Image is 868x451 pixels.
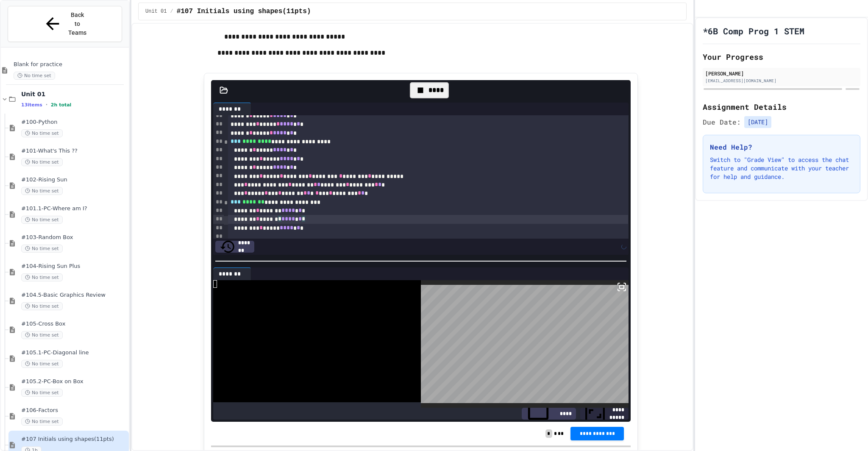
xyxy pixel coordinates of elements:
[21,129,63,137] span: No time set
[21,389,63,397] span: No time set
[21,119,127,126] span: #100-Python
[21,176,127,184] span: #102-Rising Sun
[21,90,127,98] span: Unit 01
[705,78,858,84] div: [EMAIL_ADDRESS][DOMAIN_NAME]
[21,158,63,166] span: No time set
[703,25,804,37] h1: *6B Comp Prog 1 STEM
[710,156,853,181] p: Switch to "Grade View" to access the chat feature and communicate with your teacher for help and ...
[67,11,87,37] span: Back to Teams
[21,302,63,310] span: No time set
[703,51,860,63] h2: Your Progress
[14,61,127,68] span: Blank for practice
[21,216,63,224] span: No time set
[21,436,127,443] span: #107 Initials using shapes(11pts)
[710,142,853,152] h3: Need Help?
[145,8,167,15] span: Unit 01
[703,101,860,113] h2: Assignment Details
[8,6,122,42] button: Back to Teams
[21,234,127,241] span: #103-Random Box
[21,292,127,299] span: #104.5-Basic Graphics Review
[177,6,311,17] span: #107 Initials using shapes(11pts)
[21,320,127,328] span: #105-Cross Box
[21,331,63,339] span: No time set
[21,418,63,426] span: No time set
[705,70,858,77] div: [PERSON_NAME]
[21,187,63,195] span: No time set
[21,407,127,414] span: #106-Factors
[21,360,63,368] span: No time set
[21,349,127,356] span: #105.1-PC-Diagonal line
[14,72,55,80] span: No time set
[21,273,63,281] span: No time set
[21,102,42,108] span: 13 items
[21,245,63,253] span: No time set
[51,102,72,108] span: 2h total
[21,378,127,385] span: #105.2-PC-Box on Box
[46,101,47,108] span: •
[703,117,741,127] span: Due Date:
[21,263,127,270] span: #104-Rising Sun Plus
[21,148,127,155] span: #101-What's This ??
[21,205,127,212] span: #101.1-PC-Where am I?
[744,116,771,128] span: [DATE]
[170,8,173,15] span: /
